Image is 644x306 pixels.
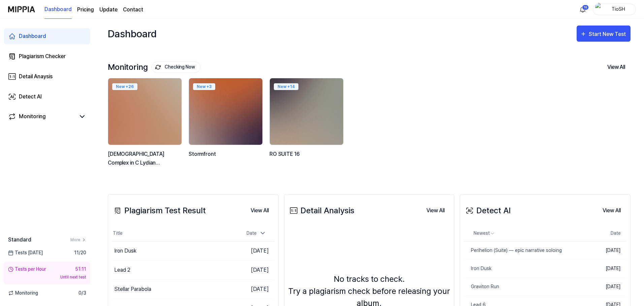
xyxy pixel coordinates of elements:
[269,150,345,167] div: RO SUITE 16
[274,83,298,90] div: New + 14
[70,237,86,243] a: More
[597,204,626,217] button: View All
[577,26,631,42] button: Start New Test
[464,278,587,296] a: Graviton Run
[4,89,90,105] a: Detect AI
[582,5,589,10] div: 16
[112,225,234,242] th: Title
[8,290,38,297] span: Monitoring
[108,78,182,145] img: backgroundIamge
[244,228,269,239] div: Date
[464,265,491,272] div: Iron Dusk
[4,69,90,85] a: Detail Anaysis
[577,4,588,15] button: 알림16
[108,150,183,167] div: [DEMOGRAPHIC_DATA] Complex in C Lydian Augmented
[595,3,603,16] img: profile
[464,205,511,217] div: Detect AI
[421,204,450,217] button: View All
[589,30,627,39] div: Start New Test
[593,4,636,15] button: profileTioSH
[44,0,72,19] a: Dashboard
[8,274,86,280] div: Until next test
[189,150,264,167] div: Stormfront
[270,78,343,145] img: backgroundIamge
[587,260,626,278] td: [DATE]
[288,205,354,217] div: Detail Analysis
[19,73,53,81] div: Detail Anaysis
[8,236,31,244] span: Standard
[19,32,46,40] div: Dashboard
[19,52,66,60] div: Plagiarism Checker
[587,225,626,242] th: Date
[602,60,631,74] button: View All
[114,266,130,274] div: Lead 2
[464,260,587,277] a: Iron Dusk
[108,78,183,174] a: New +26backgroundIamge[DEMOGRAPHIC_DATA] Complex in C Lydian Augmented
[189,78,264,174] a: New +3backgroundIamgeStormfront
[78,290,86,297] span: 0 / 3
[19,93,42,101] div: Detect AI
[112,83,137,90] div: New + 26
[112,205,206,217] div: Plagiarism Test Result
[234,261,274,280] td: [DATE]
[464,283,499,290] div: Graviton Run
[114,247,136,255] div: Iron Dusk
[8,249,43,256] span: Tests [DATE]
[77,6,94,14] button: Pricing
[189,78,262,145] img: backgroundIamge
[4,28,90,44] a: Dashboard
[245,204,274,217] button: View All
[579,5,587,13] img: 알림
[234,242,274,261] td: [DATE]
[108,26,157,42] div: Dashboard
[464,247,562,254] div: Perihelion (Suite) — epic narrative soloing
[155,64,161,70] img: monitoring Icon
[19,113,46,121] div: Monitoring
[114,285,151,293] div: Stellar Parabola
[605,5,632,13] div: TioSH
[8,266,46,273] div: Tests per Hour
[108,61,200,73] div: Monitoring
[152,61,200,73] button: Checking Now
[74,249,86,256] span: 11 / 20
[75,266,86,273] div: 51:11
[193,83,215,90] div: New + 3
[123,6,143,14] a: Contact
[587,242,626,260] td: [DATE]
[4,48,90,64] a: Plagiarism Checker
[269,78,345,174] a: New +14backgroundIamgeRO SUITE 16
[464,242,587,259] a: Perihelion (Suite) — epic narrative soloing
[8,113,75,121] a: Monitoring
[587,278,626,296] td: [DATE]
[99,6,118,14] a: Update
[234,280,274,299] td: [DATE]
